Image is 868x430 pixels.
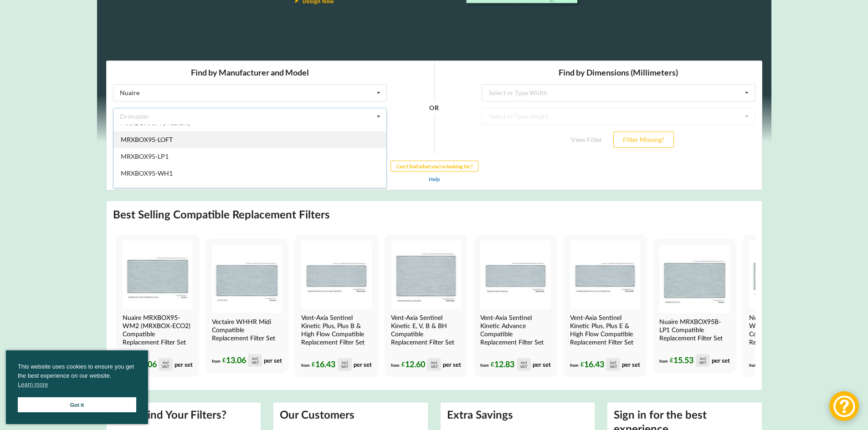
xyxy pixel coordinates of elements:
span: MRXBOX95-WH2 [15,126,67,133]
img: Vent-Axia Sentinel Kinetic E, V, B & BH Compatible MVHR Filter Replacement Set from MVHR.shop [391,241,461,309]
div: incl [610,360,616,364]
h2: Can't Find Your Filters? [113,408,255,422]
span: per set [264,356,282,364]
img: Nuaire MRXBOX95B-LP1 Compatible MVHR Filter Replacement Set from MVHR.shop [659,245,729,313]
a: cookies - Learn more [18,380,48,389]
span: per set [443,360,461,368]
span: per set [533,360,551,368]
span: MRXBOX95-LP1 [15,92,62,100]
span: £ [580,359,584,369]
span: from [301,362,310,367]
span: per set [622,360,640,368]
img: Vent-Axia Sentinel Kinetic Plus E & High Flow Compatible MVHR Filter Replacement Set from MVHR.shop [570,241,640,309]
div: 12.60 [401,358,441,371]
button: Filter Missing? [507,71,568,87]
a: Got it cookie [18,397,136,412]
h2: Best Selling Compatible Replacement Filters [113,207,330,222]
div: incl [252,356,258,360]
a: Nuaire MRXBOX95B-LP1 Compatible MVHR Filter Replacement Set from MVHR.shop Nuaire MRXBOX95B-LP1 C... [653,238,736,373]
div: VAT [520,364,527,369]
div: incl [700,356,706,360]
a: Vectaire WHHR Midi Compatible MVHR Filter Replacement Set from MVHR.shop Vectaire WHHR Midi Compa... [205,238,288,373]
span: from [659,358,668,363]
h4: Vent-Axia Sentinel Kinetic E, V, B & BH Compatible Replacement Filter Set [391,314,459,346]
span: from [391,362,400,367]
img: Nuaire MRXBOX95-WH1 Compatible MVHR Filter Replacement Set from MVHR.shop [749,241,819,309]
div: VAT [162,364,169,369]
div: Select or Type Width [383,29,441,35]
h4: Vent-Axia Sentinel Kinetic Plus, Plus E & High Flow Compatible Replacement Filter Set [570,314,638,346]
a: Help [323,115,334,121]
div: 12.83 [491,358,530,371]
span: from [749,362,758,367]
span: per set [354,360,372,368]
span: £ [401,359,405,369]
span: £ [222,355,226,365]
div: VAT [431,364,438,369]
div: 16.43 [312,358,351,371]
span: per set [175,360,193,368]
span: £ [491,359,494,369]
img: Vectaire WHHR Midi Compatible MVHR Filter Replacement Set from MVHR.shop [212,245,282,313]
h2: Our Customers [280,408,421,422]
img: Nuaire MRXBOX95-WM2 Compatible MVHR Filter Replacement Set from MVHR.shop [123,241,193,309]
div: incl [521,360,527,364]
div: VAT [610,364,617,369]
div: incl [163,360,169,364]
h4: Nuaire MRXBOX95B-LP1 Compatible Replacement Filter Set [659,318,728,342]
a: Nuaire MRXBOX95-WH1 Compatible MVHR Filter Replacement Set from MVHR.shop Nuaire MRXBOX95-WH1 (MR... [743,234,826,377]
h4: Nuaire MRXBOX95-WM2 (MRXBOX-ECO2) Compatible Replacement Filter Set [123,314,191,346]
h4: Vent-Axia Sentinel Kinetic Plus, Plus B & High Flow Compatible Replacement Filter Set [301,314,370,346]
span: £ [312,359,315,369]
div: OR [323,47,333,94]
a: Vent-Axia Sentinel Kinetic Plus E & High Flow Compatible MVHR Filter Replacement Set from MVHR.sh... [564,234,647,377]
b: Can't find what you're looking for? [290,103,367,109]
div: incl [431,360,437,364]
div: Drimaster [14,53,43,59]
span: from [570,362,579,367]
span: This website uses cookies to ensure you get the best experience on our website. [18,362,136,391]
span: MRXBOX95-WH1 [15,109,67,116]
h2: Extra Savings [447,408,589,422]
button: Can't find what you're looking for? [284,100,372,111]
span: from [212,358,221,363]
h3: Find by Manufacturer and Model [7,7,281,17]
span: £ [670,355,673,365]
div: Nuaire [14,29,33,35]
div: cookieconsent [6,350,148,424]
img: Vent-Axia Sentinel Kinetic Advance Compatible MVHR Filter Replacement Set from MVHR.shop [480,241,550,309]
span: from [480,362,489,367]
h4: Vectaire WHHR Midi Compatible Replacement Filter Set [212,318,280,342]
h4: Nuaire MRXBOX95-WH1 (MRXBOX-ECO3) Compatible Replacement Filter Set [749,314,817,346]
h4: Vent-Axia Sentinel Kinetic Advance Compatible Replacement Filter Set [480,314,549,346]
span: per set [712,356,730,364]
div: 13.06 [222,354,262,367]
a: Nuaire MRXBOX95-WM2 Compatible MVHR Filter Replacement Set from MVHR.shop Nuaire MRXBOX95-WM2 (MR... [116,234,199,377]
img: Vent-Axia Sentinel Kinetic Plus, Plus B & High Flow Compatible MVHR Filter Replacement Set from M... [301,241,371,309]
div: VAT [252,360,259,364]
div: VAT [341,364,348,369]
h3: Find by Dimensions (Millimeters) [375,7,649,17]
a: Vent-Axia Sentinel Kinetic Advance Compatible MVHR Filter Replacement Set from MVHR.shop Vent-Axi... [474,234,557,377]
a: Vent-Axia Sentinel Kinetic E, V, B & BH Compatible MVHR Filter Replacement Set from MVHR.shop Ven... [385,234,467,377]
div: VAT [699,360,706,364]
div: incl [342,360,348,364]
span: MRXBOX95-LOFT [15,75,67,83]
div: 16.43 [580,358,620,371]
div: 13.06 [133,358,173,371]
div: 15.53 [670,354,709,367]
a: Vent-Axia Sentinel Kinetic Plus, Plus B & High Flow Compatible MVHR Filter Replacement Set from M... [295,234,378,377]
